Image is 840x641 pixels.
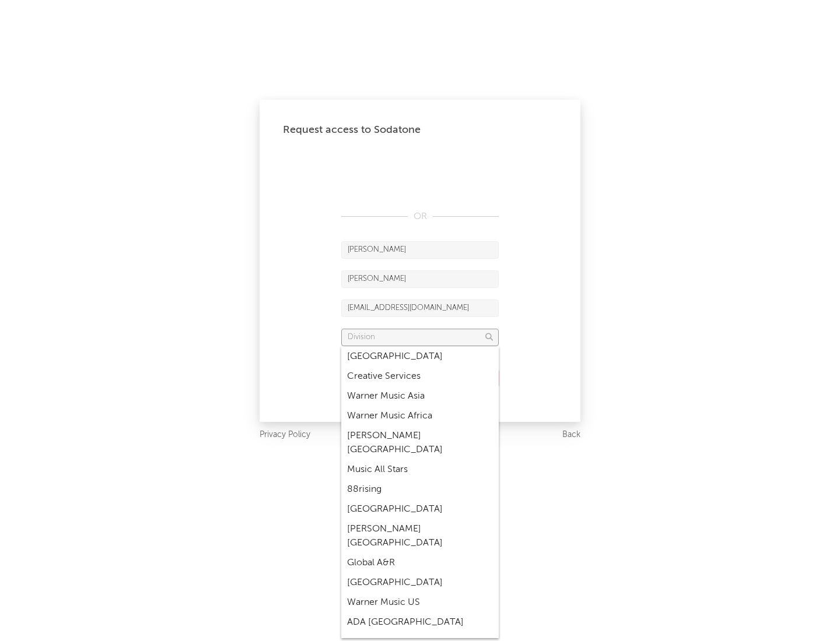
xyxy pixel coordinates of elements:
[341,367,499,386] div: Creative Services
[341,426,499,460] div: [PERSON_NAME] [GEOGRAPHIC_DATA]
[341,480,499,499] div: 88rising
[341,553,499,573] div: Global A&R
[341,241,499,259] input: First Name
[341,460,499,480] div: Music All Stars
[260,428,310,442] a: Privacy Policy
[341,347,499,367] div: [GEOGRAPHIC_DATA]
[341,329,499,346] input: Division
[341,270,499,288] input: Last Name
[341,612,499,632] div: ADA [GEOGRAPHIC_DATA]
[283,123,557,137] div: Request access to Sodatone
[341,300,499,317] input: Email
[341,499,499,519] div: [GEOGRAPHIC_DATA]
[341,519,499,553] div: [PERSON_NAME] [GEOGRAPHIC_DATA]
[562,428,580,442] a: Back
[341,593,499,612] div: Warner Music US
[341,210,499,224] div: OR
[341,573,499,593] div: [GEOGRAPHIC_DATA]
[341,406,499,426] div: Warner Music Africa
[341,386,499,406] div: Warner Music Asia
